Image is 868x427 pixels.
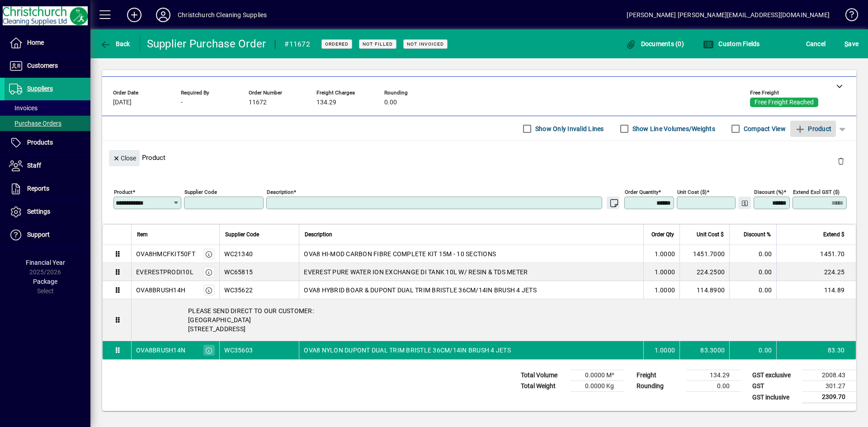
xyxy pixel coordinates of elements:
td: 114.8900 [679,281,729,299]
div: #11672 [284,37,310,52]
td: 0.00 [729,281,776,299]
span: OVA8 NYLON DUPONT DUAL TRIM BRISTLE 36CM/14IN BRUSH 4 JETS [304,346,511,355]
a: Customers [5,55,90,77]
span: Unit Cost $ [697,230,724,239]
button: Documents (0) [623,36,686,52]
button: Add [120,7,149,23]
span: Not Filled [363,41,393,47]
td: 0.00 [729,245,776,263]
td: Total Volume [516,370,571,381]
button: Back [98,36,132,52]
span: Free Freight Reached [755,99,814,106]
td: Freight [632,370,686,381]
td: 1.0000 [643,281,679,299]
td: 0.0000 Kg [571,381,625,392]
a: Reports [5,178,90,200]
td: 1.0000 [643,341,679,359]
span: Purchase Orders [9,120,61,127]
span: Staff [27,162,41,169]
span: Support [27,231,50,238]
td: 1.0000 [643,263,679,281]
a: Invoices [5,100,90,116]
span: Ordered [325,41,349,47]
td: 83.30 [776,341,856,359]
span: Customers [27,62,58,69]
span: Item [137,230,148,239]
div: OVA8HMCFKIT50FT [136,249,195,258]
td: 301.27 [802,381,856,392]
td: 0.00 [729,341,776,359]
div: Christchurch Cleaning Supplies [178,8,267,22]
td: 224.25 [776,263,856,281]
span: Extend $ [823,230,844,239]
mat-label: Discount (%) [754,189,783,195]
td: WC35603 [219,341,299,359]
span: Invoices [9,104,38,112]
button: Product [790,121,836,137]
app-page-header-button: Delete [830,157,852,165]
td: 0.0000 M³ [571,370,625,381]
span: - [181,99,183,106]
span: Order Qty [651,230,674,239]
span: OVA8 HYBRID BOAR & DUPONT DUAL TRIM BRISTLE 36CM/14IN BRUSH 4 JETS [304,286,537,295]
td: 0.00 [729,263,776,281]
td: WC21340 [219,245,299,263]
div: PLEASE SEND DIRECT TO OUR CUSTOMER: [GEOGRAPHIC_DATA] [STREET_ADDRESS] [132,299,856,341]
a: Settings [5,201,90,223]
div: EVERESTPRODI10L [136,267,193,277]
div: OVA8BRUSH14N [136,346,185,355]
td: 1451.70 [776,245,856,263]
button: Cancel [804,36,828,52]
a: Products [5,131,90,154]
span: 11672 [249,99,267,106]
label: Show Only Invalid Lines [533,124,604,133]
button: Change Price Levels [738,197,751,209]
td: 134.29 [686,370,741,381]
span: Not Invoiced [407,41,444,47]
a: Staff [5,155,90,177]
span: Product [795,122,831,136]
span: Custom Fields [703,40,760,47]
span: OVA8 HI-MOD CARBON FIBRE COMPLETE KIT 15M - 10 SECTIONS [304,249,496,258]
button: Delete [830,150,852,172]
td: WC35622 [219,281,299,299]
mat-label: Product [114,189,132,195]
mat-label: Description [267,189,293,195]
button: Save [842,36,861,52]
span: Close [113,151,136,166]
span: EVEREST PURE WATER ION EXCHANGE DI TANK 10L W/ RESIN & TDS METER [304,267,528,277]
td: WC65815 [219,263,299,281]
td: 83.3000 [679,341,729,359]
td: GST [748,381,802,392]
button: Close [109,150,140,166]
mat-label: Order Quantity [625,189,658,195]
td: 224.2500 [679,263,729,281]
a: Purchase Orders [5,116,90,131]
span: Suppliers [27,85,53,92]
mat-label: Extend excl GST ($) [793,189,840,195]
span: Home [27,39,44,46]
div: OVA8BRUSH14H [136,286,185,295]
label: Compact View [742,124,786,133]
td: Rounding [632,381,686,392]
span: Package [33,278,57,285]
app-page-header-button: Back [90,36,140,52]
a: Home [5,32,90,54]
td: Total Weight [516,381,571,392]
span: Reports [27,185,49,192]
a: Knowledge Base [839,2,857,31]
a: Support [5,224,90,246]
div: [PERSON_NAME] [PERSON_NAME][EMAIL_ADDRESS][DOMAIN_NAME] [627,8,830,22]
span: ave [844,37,859,51]
td: 0.00 [686,381,741,392]
label: Show Line Volumes/Weights [631,124,715,133]
span: S [844,40,848,47]
span: Products [27,139,53,146]
span: Cancel [806,37,826,51]
span: Supplier Code [225,230,259,239]
td: 2309.70 [802,392,856,403]
div: Supplier Purchase Order [147,37,266,51]
span: 134.29 [316,99,336,106]
span: Documents (0) [625,40,684,47]
span: Back [100,40,130,47]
